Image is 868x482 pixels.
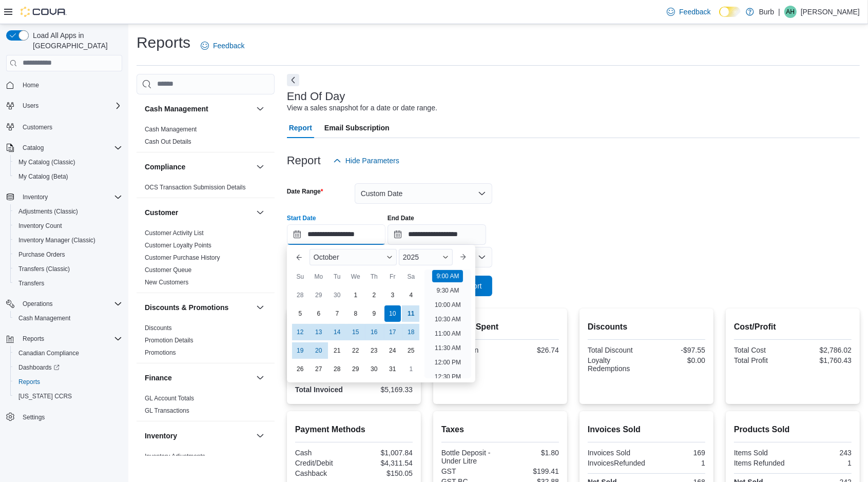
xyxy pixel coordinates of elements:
span: Inventory Manager (Classic) [18,236,95,244]
div: day-15 [348,324,364,340]
span: Promotions [145,349,176,357]
div: day-17 [384,324,401,340]
div: $26.74 [502,346,559,354]
div: Finance [137,392,275,421]
span: Report [289,118,312,138]
li: 12:00 PM [431,356,465,369]
span: Feedback [679,7,710,17]
span: Customer Queue [145,266,191,274]
li: 10:00 AM [431,299,465,311]
span: Dashboards [14,361,122,374]
button: Catalog [2,141,126,155]
div: day-30 [329,287,345,303]
button: Customer [254,206,266,219]
a: Customer Purchase History [145,254,220,261]
button: Customers [2,119,126,134]
div: Button. Open the month selector. October is currently selected. [310,249,397,265]
span: My Catalog (Beta) [18,172,68,181]
p: | [778,6,780,18]
div: $199.41 [502,467,559,475]
button: Users [2,99,126,113]
h2: Cost/Profit [734,321,852,333]
button: Discounts & Promotions [254,301,266,314]
div: Total Discount [588,346,645,354]
span: Inventory Manager (Classic) [14,234,122,246]
p: Burb [759,6,775,18]
div: day-27 [311,361,327,377]
div: day-29 [348,361,364,377]
button: Custom Date [355,183,492,204]
div: day-11 [403,305,419,322]
div: Total Profit [734,356,791,364]
span: Transfers [18,279,44,287]
span: New Customers [145,278,188,286]
div: InvoicesRefunded [588,459,645,467]
div: Bottle Deposit - Under Litre [441,449,498,465]
div: 243 [795,449,852,457]
div: GST [441,467,498,475]
span: [US_STATE] CCRS [18,392,72,400]
h2: Payment Methods [295,423,413,436]
a: Transfers (Classic) [14,263,74,275]
div: Cashback [295,469,352,477]
a: My Catalog (Beta) [14,170,72,183]
a: Customer Loyalty Points [145,242,211,249]
button: Compliance [254,161,266,173]
a: [US_STATE] CCRS [14,390,76,402]
span: Reports [18,333,122,345]
a: New Customers [145,279,188,286]
button: Inventory [145,431,252,441]
span: GL Transactions [145,407,189,415]
span: 2025 [403,253,419,261]
li: 12:30 PM [431,371,465,383]
span: Canadian Compliance [18,349,79,357]
h3: Customer [145,207,178,218]
span: Customers [23,123,52,131]
div: Items Refunded [734,459,791,467]
li: 11:00 AM [431,327,465,340]
span: Inventory Count [14,220,122,232]
span: Feedback [213,41,244,51]
div: day-10 [384,305,401,322]
button: Customer [145,207,252,218]
div: -$97.55 [648,346,705,354]
button: Inventory [18,191,52,203]
span: Customer Loyalty Points [145,241,211,249]
li: 10:30 AM [431,313,465,325]
span: Discounts [145,324,172,332]
span: Email Subscription [324,118,390,138]
button: Reports [2,332,126,346]
div: Axel Holin [784,6,797,18]
span: Customers [18,120,122,133]
span: My Catalog (Classic) [18,158,75,166]
nav: Complex example [6,73,122,451]
h2: Products Sold [734,423,852,436]
span: Home [18,79,122,91]
div: day-29 [311,287,327,303]
div: Su [292,268,308,285]
button: Reports [18,333,48,345]
a: GL Account Totals [145,395,194,402]
h3: Inventory [145,431,177,441]
div: Total Cost [734,346,791,354]
div: Sa [403,268,419,285]
h2: Taxes [441,423,559,436]
div: Loyalty Redemptions [588,356,645,373]
div: day-1 [348,287,364,303]
button: Next month [455,249,471,265]
button: Previous Month [291,249,307,265]
span: Hide Parameters [345,156,399,166]
div: Th [366,268,382,285]
div: day-12 [292,324,308,340]
div: Credit/Debit [295,459,352,467]
button: My Catalog (Beta) [10,169,126,184]
span: Home [23,81,39,89]
div: Fr [384,268,401,285]
div: day-3 [384,287,401,303]
div: Customer [137,227,275,293]
button: Operations [2,297,126,311]
a: Home [18,79,43,91]
button: Adjustments (Classic) [10,204,126,219]
div: Cash Management [137,123,275,152]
